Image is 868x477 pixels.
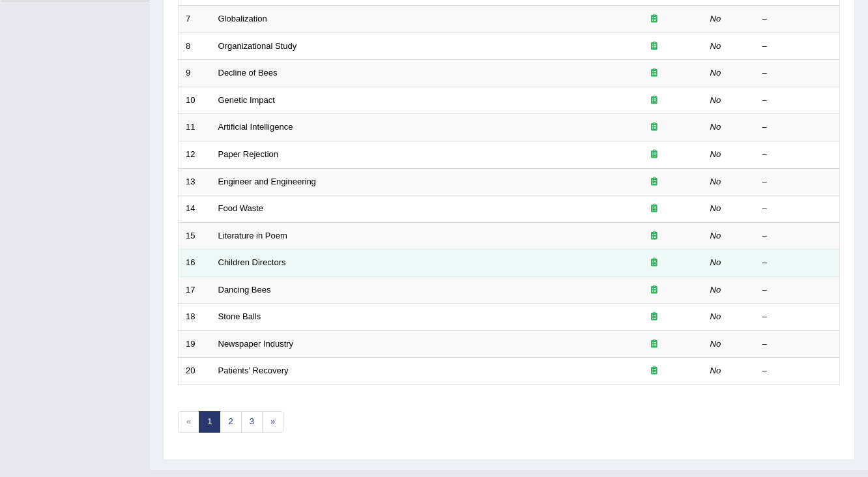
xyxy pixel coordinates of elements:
div: Exam occurring question [613,311,696,323]
em: No [710,285,721,295]
td: 18 [179,304,211,331]
em: No [710,311,721,321]
div: – [762,94,833,107]
a: Decline of Bees [218,68,278,78]
em: No [710,257,721,267]
div: Exam occurring question [613,121,696,134]
td: 17 [179,276,211,304]
em: No [710,41,721,51]
td: 8 [179,33,211,60]
td: 13 [179,168,211,195]
td: 15 [179,222,211,250]
span: « [178,411,199,433]
em: No [710,95,721,105]
div: Exam occurring question [613,230,696,242]
div: – [762,149,833,161]
a: Engineer and Engineering [218,177,316,186]
td: 19 [179,330,211,358]
a: Artificial Intelligence [218,122,293,132]
em: No [710,366,721,375]
td: 12 [179,141,211,168]
a: 2 [220,411,241,433]
a: Organizational Study [218,41,297,51]
div: – [762,365,833,377]
a: 3 [241,411,263,433]
a: Literature in Poem [218,231,287,240]
em: No [710,177,721,186]
div: – [762,203,833,215]
div: Exam occurring question [613,67,696,79]
a: Genetic Impact [218,95,275,105]
div: Exam occurring question [613,203,696,215]
div: – [762,338,833,351]
div: – [762,257,833,269]
a: Paper Rejection [218,149,279,159]
td: 14 [179,195,211,223]
div: Exam occurring question [613,365,696,377]
div: Exam occurring question [613,94,696,107]
em: No [710,14,721,23]
div: Exam occurring question [613,13,696,25]
div: Exam occurring question [613,257,696,269]
em: No [710,149,721,159]
a: Food Waste [218,203,264,213]
td: 16 [179,250,211,277]
td: 9 [179,60,211,87]
div: – [762,13,833,25]
td: 7 [179,6,211,33]
em: No [710,203,721,213]
div: – [762,230,833,242]
div: Exam occurring question [613,176,696,188]
a: 1 [199,411,220,433]
div: – [762,311,833,323]
a: Newspaper Industry [218,339,294,349]
div: Exam occurring question [613,149,696,161]
div: Exam occurring question [613,338,696,351]
div: – [762,176,833,188]
div: – [762,67,833,79]
td: 20 [179,358,211,385]
em: No [710,68,721,78]
td: 10 [179,87,211,114]
a: Stone Balls [218,311,261,321]
div: Exam occurring question [613,284,696,296]
td: 11 [179,114,211,141]
em: No [710,231,721,240]
div: Exam occurring question [613,40,696,53]
div: – [762,284,833,296]
a: Children Directors [218,257,286,267]
a: » [262,411,283,433]
em: No [710,339,721,349]
div: – [762,121,833,134]
a: Patients' Recovery [218,366,289,375]
div: – [762,40,833,53]
em: No [710,122,721,132]
a: Globalization [218,14,267,23]
a: Dancing Bees [218,285,271,295]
